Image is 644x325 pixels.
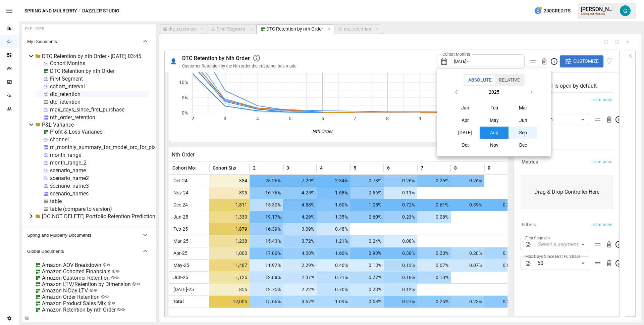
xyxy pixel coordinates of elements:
button: Dec [509,139,538,151]
button: Apr [451,114,480,126]
button: Mar [509,102,538,114]
button: 2025 [463,86,525,98]
button: May [480,114,508,126]
button: Jun [509,114,538,126]
button: Absolute [465,75,495,85]
button: Relative [495,75,524,85]
button: Feb [480,102,508,114]
button: Oct [451,139,480,151]
button: Nov [480,139,508,151]
button: Aug [480,127,508,139]
button: [DATE] [451,127,480,139]
button: Sep [509,127,538,139]
button: Jan [451,102,480,114]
